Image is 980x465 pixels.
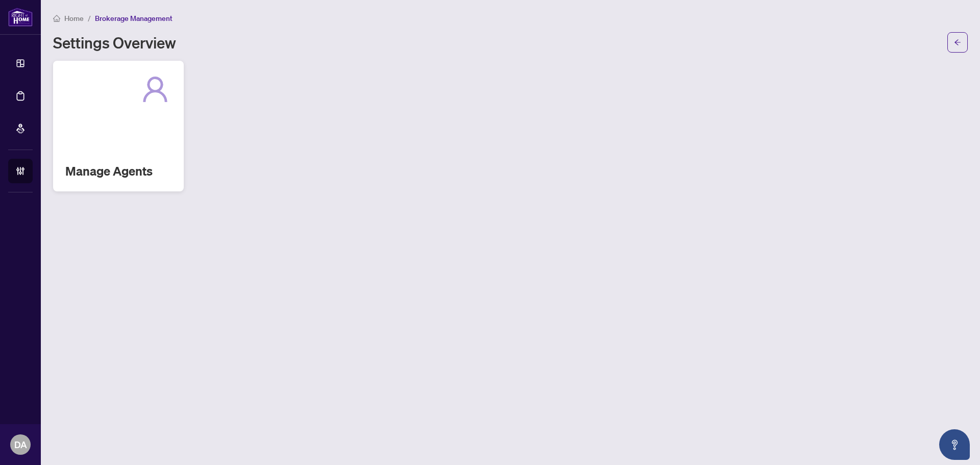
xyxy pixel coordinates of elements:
span: Brokerage Management [95,14,173,23]
span: arrow-left [954,39,961,46]
h1: Settings Overview [53,34,176,51]
span: home [53,15,60,22]
span: Home [64,14,84,23]
span: DA [14,437,27,452]
button: Open asap [939,429,970,460]
img: logo [8,8,33,27]
li: / [88,12,91,24]
h2: Manage Agents [65,163,171,179]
